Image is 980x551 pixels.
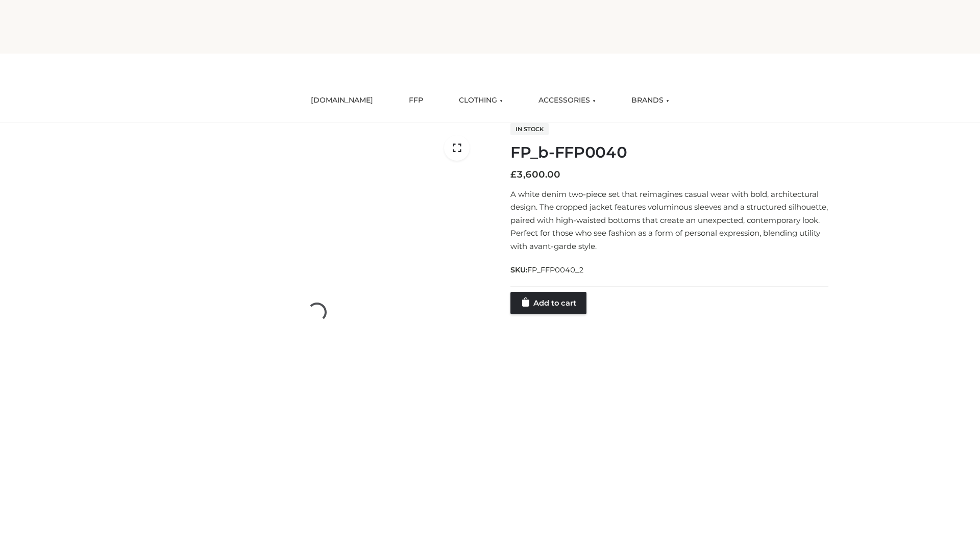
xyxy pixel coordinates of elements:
a: ACCESSORIES [531,89,603,112]
span: In stock [510,123,549,135]
span: £ [510,169,517,180]
bdi: 3,600.00 [510,169,560,180]
span: FP_FFP0040_2 [527,265,584,274]
a: FFP [401,89,431,112]
a: CLOTHING [451,89,510,112]
a: Add to cart [510,292,586,314]
p: A white denim two-piece set that reimagines casual wear with bold, architectural design. The crop... [510,188,828,253]
a: [DOMAIN_NAME] [303,89,381,112]
a: BRANDS [624,89,677,112]
h1: FP_b-FFP0040 [510,143,828,162]
span: SKU: [510,264,585,276]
